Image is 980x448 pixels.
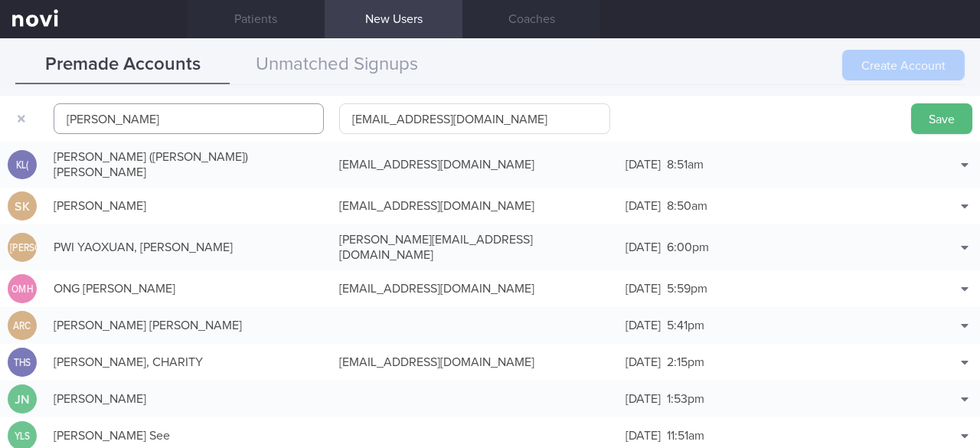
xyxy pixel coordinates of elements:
[10,150,34,180] div: KL(
[626,241,661,253] span: [DATE]
[332,347,617,378] div: [EMAIL_ADDRESS][DOMAIN_NAME]
[332,149,617,180] div: [EMAIL_ADDRESS][DOMAIN_NAME]
[46,142,332,188] div: [PERSON_NAME] ([PERSON_NAME]) [PERSON_NAME]
[46,232,332,263] div: PWI YAOXUAN, [PERSON_NAME]
[339,103,609,134] input: email@novi-health.com
[626,159,661,171] span: [DATE]
[626,200,661,212] span: [DATE]
[46,273,332,304] div: ONG [PERSON_NAME]
[626,356,661,368] span: [DATE]
[8,191,37,221] div: SK
[667,241,709,253] span: 6:00pm
[626,393,661,405] span: [DATE]
[46,347,332,378] div: [PERSON_NAME], CHARITY
[667,159,704,171] span: 8:51am
[10,233,34,263] div: [PERSON_NAME]
[230,46,444,84] button: Unmatched Signups
[667,356,704,368] span: 2:15pm
[911,103,972,134] button: Save
[332,273,617,304] div: [EMAIL_ADDRESS][DOMAIN_NAME]
[626,283,661,295] span: [DATE]
[332,224,617,270] div: [PERSON_NAME][EMAIL_ADDRESS][DOMAIN_NAME]
[10,274,34,304] div: OMH
[10,311,34,341] div: ARC
[626,319,661,332] span: [DATE]
[667,283,707,295] span: 5:59pm
[46,310,332,341] div: [PERSON_NAME] [PERSON_NAME]
[667,319,704,332] span: 5:41pm
[667,430,704,442] span: 11:51am
[46,191,332,221] div: [PERSON_NAME]
[15,46,230,84] button: Premade Accounts
[54,103,324,134] input: John Doe
[8,384,37,414] div: JN
[10,348,34,378] div: THS
[46,384,332,414] div: [PERSON_NAME]
[626,430,661,442] span: [DATE]
[667,393,704,405] span: 1:53pm
[667,200,707,212] span: 8:50am
[332,191,617,221] div: [EMAIL_ADDRESS][DOMAIN_NAME]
